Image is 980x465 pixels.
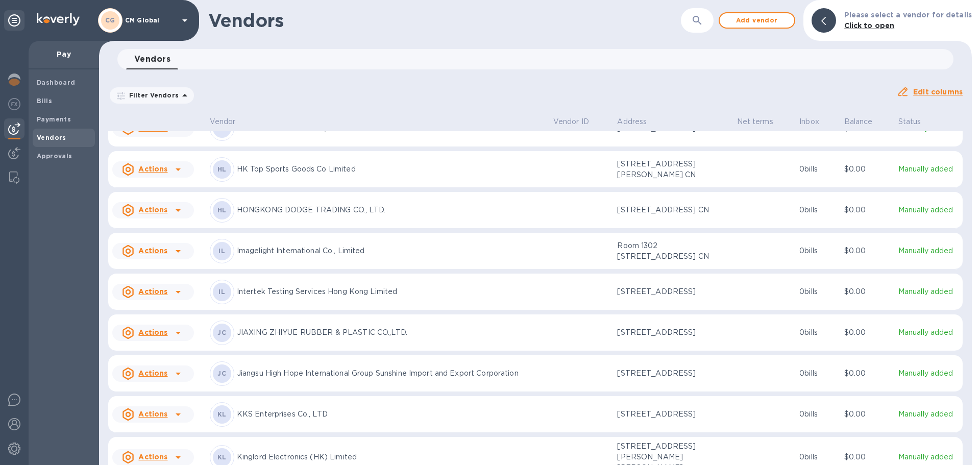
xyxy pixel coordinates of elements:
b: JC [217,370,226,377]
p: Jiangsu High Hope International Group Sunshine Import and Export Corporation [237,368,545,379]
p: 0 bills [799,452,836,462]
p: Status [898,116,921,127]
p: CM Global [125,17,176,24]
p: Manually added [898,205,959,215]
p: [STREET_ADDRESS][PERSON_NAME] CN [617,159,719,180]
p: Vendor [210,116,236,127]
p: [STREET_ADDRESS] CN [617,205,719,215]
p: [STREET_ADDRESS] [617,286,719,297]
span: Net terms [737,116,787,127]
b: IL [218,247,225,255]
b: Approvals [37,152,72,160]
p: 0 bills [799,327,836,338]
p: $0.00 [844,368,890,379]
p: $0.00 [844,409,890,420]
b: Click to open [844,21,895,30]
u: Actions [138,206,167,214]
p: [STREET_ADDRESS] [617,409,719,420]
p: $0.00 [844,205,890,215]
img: Foreign exchange [8,98,20,110]
h1: Vendors [208,10,612,31]
u: Actions [138,287,167,296]
p: Room 1302 [STREET_ADDRESS] CN [617,240,719,262]
b: Vendors [37,134,66,141]
p: Filter Vendors [125,91,179,100]
u: Actions [138,453,167,461]
p: Address [617,116,647,127]
b: JC [217,329,226,336]
b: HL [217,165,227,173]
p: Intertek Testing Services Hong Kong Limited [237,286,545,297]
p: Manually added [898,286,959,297]
b: HL [217,206,227,214]
p: 0 bills [799,286,836,297]
p: Net terms [737,116,773,127]
p: KKS Enterprises Co., LTD [237,409,545,420]
p: Manually added [898,368,959,379]
p: Manually added [898,452,959,462]
p: HK Top Sports Goods Co Limited [237,164,545,175]
p: 0 bills [799,246,836,256]
span: Vendor [210,116,249,127]
img: Logo [37,13,80,26]
button: Add vendor [719,12,795,29]
p: JIAXING ZHIYUE RUBBER & PLASTIC CO.,LTD. [237,327,545,338]
span: Address [617,116,660,127]
p: $0.00 [844,286,890,297]
p: $0.00 [844,327,890,338]
p: $0.00 [844,164,890,175]
p: Kinglord Electronics (HK) Limited [237,452,545,462]
b: KL [217,453,227,461]
b: KL [217,410,227,418]
b: Dashboard [37,79,76,86]
p: [STREET_ADDRESS] [617,327,719,338]
span: Vendors [134,52,170,66]
u: Actions [138,369,167,377]
p: Manually added [898,327,959,338]
p: 0 bills [799,205,836,215]
span: Balance [844,116,886,127]
b: CG [105,16,115,24]
u: Actions [138,247,167,255]
p: Manually added [898,409,959,420]
u: Edit columns [913,88,963,96]
span: Vendor ID [553,116,602,127]
span: Add vendor [728,14,786,27]
p: Manually added [898,164,959,175]
p: 0 bills [799,164,836,175]
p: 0 bills [799,368,836,379]
p: [STREET_ADDRESS] [617,368,719,379]
p: Manually added [898,246,959,256]
p: Vendor ID [553,116,589,127]
u: Actions [138,328,167,336]
b: Please select a vendor for details [844,11,972,19]
p: 0 bills [799,409,836,420]
p: Imagelight International Co., Limited [237,246,545,256]
b: Payments [37,115,71,123]
p: HONGKONG DODGE TRADING CO., LTD. [237,205,545,215]
p: $0.00 [844,246,890,256]
b: FL [217,125,226,132]
span: Inbox [799,116,832,127]
p: Inbox [799,116,819,127]
p: $0.00 [844,452,890,462]
p: Pay [37,49,91,59]
b: Bills [37,97,52,105]
p: Balance [844,116,873,127]
b: IL [218,288,225,296]
div: Unpin categories [4,10,24,31]
u: Actions [138,165,167,173]
u: Actions [138,410,167,418]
